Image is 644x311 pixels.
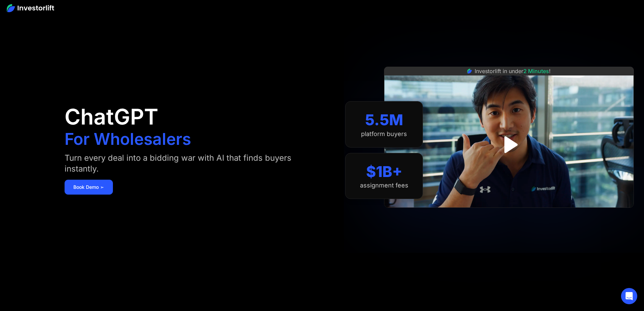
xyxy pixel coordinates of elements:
[366,163,402,181] div: $1B+
[365,111,403,129] div: 5.5M
[361,130,407,138] div: platform buyers
[65,180,113,195] a: Book Demo ➢
[65,153,308,174] div: Turn every deal into a bidding war with AI that finds buyers instantly.
[360,182,408,189] div: assignment fees
[523,68,549,74] span: 2 Minutes
[621,288,637,304] div: Open Intercom Messenger
[65,131,191,147] h1: For Wholesalers
[65,106,158,128] h1: ChatGPT
[458,211,560,219] iframe: Customer reviews powered by Trustpilot
[494,130,524,160] a: open lightbox
[475,67,551,75] div: Investorlift in under !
